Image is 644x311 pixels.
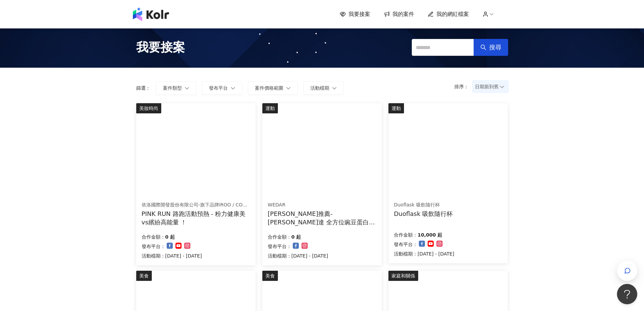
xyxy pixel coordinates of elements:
img: WEDAR薇達 全方位豌豆蛋白飲 [262,103,381,193]
span: 我的案件 [392,10,414,18]
div: 依洛國際開發股份有限公司-旗下品牌iROO / COZY PUNCH [142,202,250,208]
span: 發布平台 [209,85,228,91]
p: 合作金額： [268,233,291,241]
div: 美食 [136,271,152,281]
img: 粉力健康美vs繽紛高能量 系列服飾 [136,103,255,193]
img: Duoflask 吸飲隨行杯 [388,103,507,193]
span: 我要接案 [349,10,370,18]
div: Duoflask 吸飲隨行杯 [394,202,453,208]
div: 運動 [262,103,278,113]
div: Duoflask 吸飲隨行杯 [394,209,453,218]
span: 案件類型 [163,85,182,91]
p: 10,000 起 [418,231,442,239]
div: 美食 [262,271,278,281]
button: 案件價格範圍 [248,81,298,95]
p: 活動檔期：[DATE] - [DATE] [142,252,202,260]
p: 發布平台： [394,240,418,248]
div: WEDAR [268,202,376,208]
p: 發布平台： [142,242,165,250]
span: 案件價格範圍 [255,85,283,91]
a: 我的網紅檔案 [428,10,469,18]
p: 發布平台： [268,242,291,250]
p: 排序： [454,84,473,89]
button: 案件類型 [156,81,196,95]
span: 我要接案 [136,39,185,56]
p: 合作金額： [142,233,165,241]
p: 合作金額： [394,231,418,239]
p: 活動檔期：[DATE] - [DATE] [394,250,454,258]
div: [PERSON_NAME]推薦-[PERSON_NAME]達 全方位豌豆蛋白飲 (互惠合作檔） [268,209,376,226]
span: 日期新到舊 [475,82,506,92]
button: 發布平台 [202,81,242,95]
div: 美妝時尚 [136,103,161,113]
a: 我要接案 [340,10,370,18]
p: 篩選： [136,85,150,91]
span: 活動檔期 [310,85,329,91]
span: 我的網紅檔案 [436,10,469,18]
iframe: Help Scout Beacon - Open [617,284,637,304]
button: 活動檔期 [303,81,344,95]
a: 我的案件 [384,10,414,18]
img: logo [133,7,169,21]
p: 活動檔期：[DATE] - [DATE] [268,252,328,260]
div: 家庭和關係 [388,271,418,281]
button: 搜尋 [474,39,508,56]
div: 運動 [388,103,404,113]
span: 搜尋 [489,44,501,51]
p: 0 起 [291,233,301,241]
p: 0 起 [165,233,175,241]
span: search [480,44,486,50]
div: PINK RUN 路跑活動預熱 - 粉力健康美vs繽紛高能量 ！ [142,209,250,226]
